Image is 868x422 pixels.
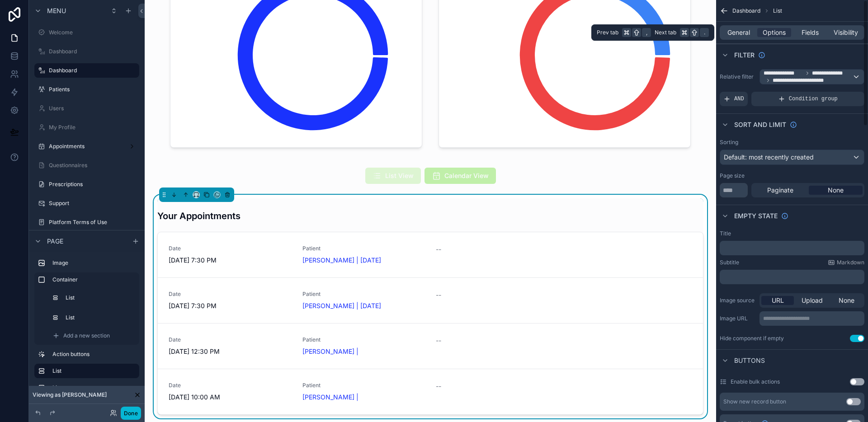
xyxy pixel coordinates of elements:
span: -- [436,336,441,345]
span: Fields [802,28,819,37]
label: Image URL [720,315,756,322]
a: Markdown [828,259,864,266]
label: List [52,384,136,391]
label: Subtitle [720,259,739,266]
span: [DATE] 7:30 PM [169,301,292,310]
label: Patients [49,86,137,93]
span: Patient [302,336,425,343]
div: scrollable content [720,241,864,255]
span: -- [436,382,441,391]
a: Date[DATE] 7:30 PMPatient[PERSON_NAME] | [DATE]-- [158,277,703,323]
label: Image source [720,297,756,304]
span: Date [169,245,292,252]
label: Appointments [49,143,125,150]
span: Buttons [734,356,765,365]
span: URL [772,296,784,305]
a: [PERSON_NAME] | [DATE] [302,301,381,310]
a: [PERSON_NAME] | [302,347,359,356]
a: Date[DATE] 12:30 PMPatient[PERSON_NAME] |-- [158,323,703,369]
a: Users [34,101,139,116]
a: Date[DATE] 10:00 AMPatient[PERSON_NAME] |-- [158,369,703,414]
label: My Profile [49,124,137,131]
span: None [828,186,844,195]
a: Appointments [34,139,139,154]
span: Options [763,28,786,37]
span: Dashboard [732,7,760,14]
div: scrollable content [759,311,864,326]
span: -- [436,291,441,300]
span: Next tab [655,29,676,36]
label: Container [52,276,136,283]
span: Patient [302,382,425,389]
label: Action buttons [52,351,136,358]
span: . [701,29,708,36]
label: List [52,367,132,375]
label: Dashboard [49,48,137,55]
span: AND [734,95,744,103]
span: Condition group [789,95,838,103]
button: Done [121,407,141,420]
label: Title [720,230,731,237]
span: Date [169,336,292,343]
span: Filter [734,51,755,60]
a: [PERSON_NAME] | [DATE] [302,256,381,265]
span: Default: most recently created [724,153,814,161]
label: Platform Terms of Use [49,219,137,226]
label: Page size [720,172,745,179]
div: scrollable content [720,270,864,284]
a: Patients [34,82,139,97]
span: Menu [47,6,66,15]
span: Page [47,237,63,246]
div: scrollable content [29,252,145,404]
a: Date[DATE] 7:30 PMPatient[PERSON_NAME] | [DATE]-- [158,232,703,277]
span: Prev tab [597,29,618,36]
a: My Profile [34,120,139,135]
a: Dashboard [34,44,139,59]
label: Image [52,259,136,267]
span: Viewing as [PERSON_NAME] [33,391,107,399]
span: None [839,296,854,305]
span: Sort And Limit [734,120,786,129]
span: Markdown [837,259,864,266]
label: Welcome [49,29,137,36]
span: Date [169,291,292,298]
h3: Your Appointments [157,209,241,223]
label: Prescriptions [49,181,137,188]
a: Platform Terms of Use [34,215,139,230]
div: Show new record button [723,398,786,405]
span: , [643,29,650,36]
label: List [66,294,134,301]
label: List [66,314,134,321]
label: Questionnaires [49,162,137,169]
label: Support [49,200,137,207]
span: Empty state [734,211,778,220]
div: Hide component if empty [720,335,784,342]
a: [PERSON_NAME] | [302,393,359,402]
a: Dashboard [34,63,139,78]
span: Date [169,382,292,389]
label: Users [49,105,137,112]
label: Enable bulk actions [731,378,780,385]
span: [DATE] 7:30 PM [169,256,292,265]
span: General [727,28,750,37]
label: Relative filter [720,73,756,80]
span: Add a new section [63,332,110,339]
a: Prescriptions [34,177,139,192]
label: Sorting [720,139,738,146]
label: Dashboard [49,67,134,74]
span: -- [436,245,441,254]
span: [DATE] 10:00 AM [169,393,292,402]
span: Upload [802,296,823,305]
a: Questionnaires [34,158,139,173]
button: Default: most recently created [720,150,864,165]
span: Paginate [767,186,793,195]
span: Patient [302,291,425,298]
span: Patient [302,245,425,252]
span: [DATE] 12:30 PM [169,347,292,356]
span: List [773,7,782,14]
span: Visibility [834,28,858,37]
